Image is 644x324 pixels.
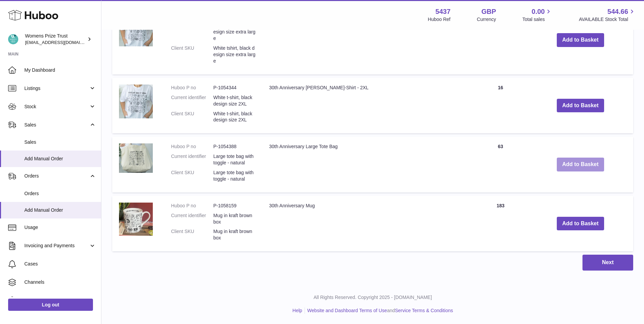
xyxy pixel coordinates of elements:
[171,85,213,91] dt: Huboo P no
[119,85,153,118] img: 30th Anniversary Scarlett Curtis T-Shirt - 2XL
[24,103,89,110] span: Stock
[262,137,474,192] td: 30th Anniversary Large Tote Bag
[474,196,528,251] td: 183
[24,242,89,249] span: Invoicing and Payments
[171,143,213,150] dt: Huboo P no
[213,212,256,225] dd: Mug in kraft brown box
[171,228,213,241] dt: Client SKU
[481,7,496,16] strong: GBP
[395,308,453,313] a: Service Terms & Conditions
[307,308,387,313] a: Website and Dashboard Terms of Use
[435,7,451,16] strong: 5437
[119,143,153,173] img: 30th Anniversary Large Tote Bag
[8,299,93,311] a: Log out
[474,6,528,74] td: 15
[24,85,89,92] span: Listings
[24,279,96,285] span: Channels
[262,78,474,133] td: 30th Anniversary [PERSON_NAME]-Shirt - 2XL
[305,307,453,314] li: and
[557,217,604,231] button: Add to Basket
[557,99,604,113] button: Add to Basket
[24,67,96,73] span: My Dashboard
[107,294,639,301] p: All Rights Reserved. Copyright 2025 - [DOMAIN_NAME]
[607,7,628,16] span: 544.66
[8,34,18,44] img: info@womensprizeforfiction.co.uk
[24,190,96,197] span: Orders
[119,203,153,236] img: 30th Anniversary Mug
[213,85,256,91] dd: P-1054344
[579,16,636,23] span: AVAILABLE Stock Total
[213,203,256,209] dd: P-1058159
[171,111,213,123] dt: Client SKU
[474,137,528,192] td: 63
[24,156,96,162] span: Add Manual Order
[171,23,213,42] dt: Current identifier
[213,111,256,123] dd: White t-shirt, black design size 2XL
[24,122,89,128] span: Sales
[25,33,86,46] div: Womens Prize Trust
[557,158,604,171] button: Add to Basket
[213,169,256,182] dd: Large tote bag with toggle - natural
[213,45,256,64] dd: White tshirt, black design size extra large
[24,224,96,231] span: Usage
[171,153,213,166] dt: Current identifier
[474,78,528,133] td: 16
[213,23,256,42] dd: White tshirt, black design size extra large
[213,94,256,107] dd: White t-shirt, black design size 2XL
[171,45,213,64] dt: Client SKU
[557,33,604,47] button: Add to Basket
[262,6,474,74] td: 30th Anniversary [PERSON_NAME]-Shirt - XL
[171,203,213,209] dt: Huboo P no
[24,261,96,267] span: Cases
[171,169,213,182] dt: Client SKU
[25,40,99,45] span: [EMAIL_ADDRESS][DOMAIN_NAME]
[171,212,213,225] dt: Current identifier
[292,308,302,313] a: Help
[213,228,256,241] dd: Mug in kraft brown box
[579,7,636,23] a: 544.66 AVAILABLE Stock Total
[213,143,256,150] dd: P-1054388
[213,153,256,166] dd: Large tote bag with toggle - natural
[262,196,474,251] td: 30th Anniversary Mug
[171,94,213,107] dt: Current identifier
[24,173,89,179] span: Orders
[532,7,545,16] span: 0.00
[522,16,552,23] span: Total sales
[24,207,96,213] span: Add Manual Order
[582,255,633,271] button: Next
[522,7,552,23] a: 0.00 Total sales
[428,16,451,23] div: Huboo Ref
[477,16,496,23] div: Currency
[24,139,96,145] span: Sales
